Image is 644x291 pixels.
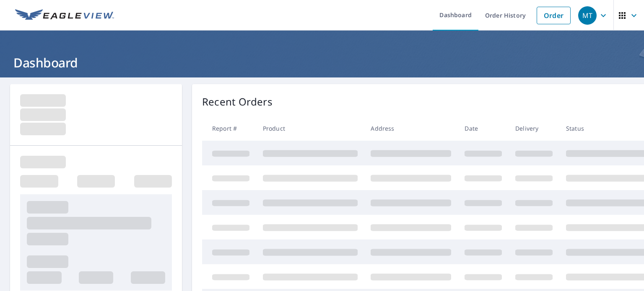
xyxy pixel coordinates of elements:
[202,116,256,141] th: Report #
[458,116,509,141] th: Date
[578,6,597,25] div: MT
[364,116,458,141] th: Address
[15,9,114,22] img: EV Logo
[537,7,571,24] a: Order
[202,94,273,109] p: Recent Orders
[509,116,559,141] th: Delivery
[256,116,364,141] th: Product
[10,54,634,71] h1: Dashboard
